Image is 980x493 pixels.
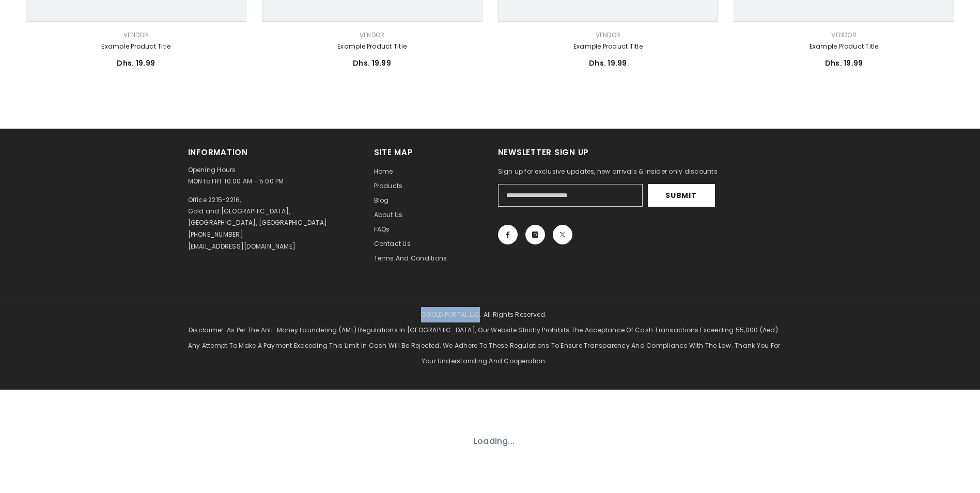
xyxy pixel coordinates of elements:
[374,167,393,176] span: Home
[374,210,403,219] span: About us
[498,164,730,179] p: Sign up for exclusive updates, new arrivals & insider only discounts
[498,41,719,52] a: Example product title
[374,239,411,248] span: Contact us
[474,436,515,447] p: Loading...
[374,179,403,193] a: Products
[374,222,390,237] a: FAQs
[374,147,483,158] h2: Site Map
[825,58,863,68] span: Dhs. 19.99
[374,193,389,208] a: Blog
[26,29,246,41] div: Vendor
[188,307,781,369] p: OGOLD PORTAL LLC. All Rights Reserved. Disclaimer: As per the Anti-Money Laundering (AML) regulat...
[262,41,483,52] a: Example product title
[262,29,483,41] div: Vendor
[188,229,243,240] p: [PHONE_NUMBER]
[117,58,155,68] span: Dhs. 19.99
[188,241,296,252] p: [EMAIL_ADDRESS][DOMAIN_NAME]
[188,194,328,228] p: Office 2215-2216, Gold and [GEOGRAPHIC_DATA], [GEOGRAPHIC_DATA], [GEOGRAPHIC_DATA]
[374,237,411,251] a: Contact us
[374,225,390,234] span: FAQs
[498,147,730,158] h2: Newsletter Sign Up
[188,147,359,158] h2: Information
[734,29,954,41] div: Vendor
[498,29,719,41] div: Vendor
[374,164,393,179] a: Home
[374,181,403,190] span: Products
[374,196,389,205] span: Blog
[589,58,627,68] span: Dhs. 19.99
[188,164,359,187] p: Opening Hours: MON to FRI: 10:00 AM - 5:00 PM
[353,58,391,68] span: Dhs. 19.99
[648,184,715,207] button: Submit
[26,41,246,52] a: Example product title
[734,41,954,52] a: Example product title
[374,251,447,266] a: Terms and Conditions
[374,254,447,263] span: Terms and Conditions
[374,208,403,222] a: About us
